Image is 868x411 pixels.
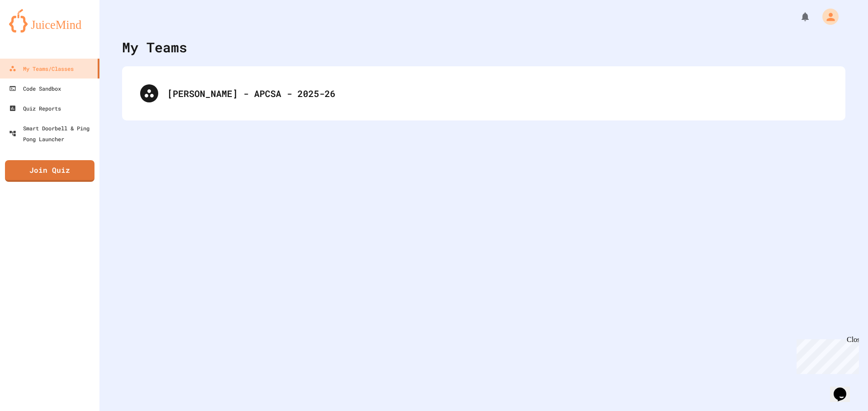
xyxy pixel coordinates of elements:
[793,336,859,374] iframe: chat widget
[9,9,90,32] img: logo-orange.svg
[9,123,96,144] div: Smart Doorbell & Ping Pong Launcher
[783,9,813,24] div: My Notifications
[4,4,62,57] div: Chat with us now!Close
[813,6,841,27] div: My Account
[122,37,187,57] div: My Teams
[131,75,836,111] div: [PERSON_NAME] - APCSA - 2025-26
[9,103,61,114] div: Quiz Reports
[9,63,74,74] div: My Teams/Classes
[9,83,61,94] div: Code Sandbox
[167,87,827,100] div: [PERSON_NAME] - APCSA - 2025-26
[5,160,94,182] a: Join Quiz
[830,375,859,402] iframe: chat widget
